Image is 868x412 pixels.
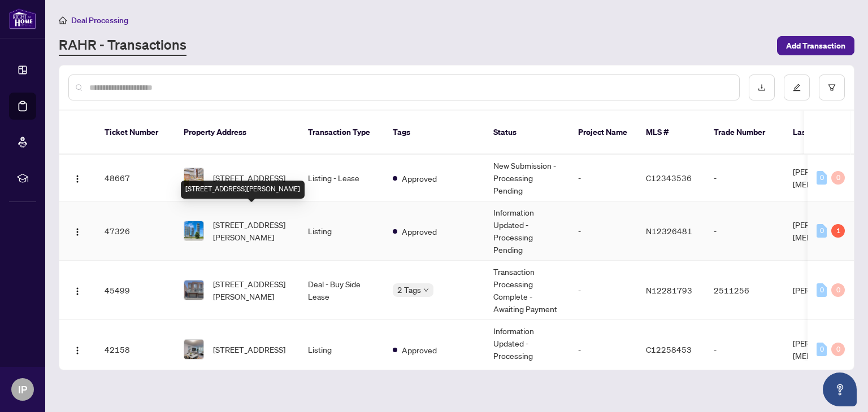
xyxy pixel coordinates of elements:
[397,283,421,296] span: 2 Tags
[96,201,175,261] td: 47326
[96,261,175,320] td: 45499
[71,15,128,25] span: Deal Processing
[96,155,175,201] td: 48667
[817,171,827,185] div: 0
[299,201,384,261] td: Listing
[705,261,784,320] td: 2511256
[484,320,569,379] td: Information Updated - Processing Pending
[299,155,384,201] td: Listing - Lease
[175,111,299,155] th: Property Address
[213,278,290,303] span: [STREET_ADDRESS][PERSON_NAME]
[213,172,285,184] span: [STREET_ADDRESS]
[96,111,175,155] th: Ticket Number
[68,222,86,240] button: Logo
[831,171,845,185] div: 0
[569,201,637,261] td: -
[646,344,692,354] span: C12258453
[819,74,845,100] button: filter
[484,155,569,201] td: New Submission - Processing Pending
[299,320,384,379] td: Listing
[777,36,854,55] button: Add Transaction
[299,111,384,155] th: Transaction Type
[181,181,305,199] div: [STREET_ADDRESS][PERSON_NAME]
[184,221,203,240] img: thumbnail-img
[384,111,484,155] th: Tags
[569,155,637,201] td: -
[68,169,86,187] button: Logo
[73,227,82,236] img: Logo
[73,287,82,296] img: Logo
[817,343,827,356] div: 0
[402,172,437,185] span: Approved
[213,343,285,356] span: [STREET_ADDRESS]
[705,155,784,201] td: -
[749,74,775,100] button: download
[646,285,692,295] span: N12281793
[793,84,801,91] span: edit
[73,346,82,355] img: Logo
[646,226,692,236] span: N12326481
[823,372,857,406] button: Open asap
[59,36,186,56] a: RAHR - Transactions
[758,84,766,91] span: download
[299,261,384,320] td: Deal - Buy Side Lease
[18,382,27,397] span: IP
[637,111,705,155] th: MLS #
[569,261,637,320] td: -
[96,320,175,379] td: 42158
[73,174,82,183] img: Logo
[68,340,86,358] button: Logo
[423,287,429,293] span: down
[705,111,784,155] th: Trade Number
[831,224,845,238] div: 1
[213,218,290,243] span: [STREET_ADDRESS][PERSON_NAME]
[705,201,784,261] td: -
[705,320,784,379] td: -
[646,173,692,183] span: C12343536
[184,280,203,300] img: thumbnail-img
[9,8,36,29] img: logo
[184,340,203,359] img: thumbnail-img
[59,16,67,24] span: home
[828,84,836,91] span: filter
[831,283,845,297] div: 0
[786,37,845,55] span: Add Transaction
[569,320,637,379] td: -
[484,261,569,320] td: Transaction Processing Complete - Awaiting Payment
[68,281,86,299] button: Logo
[402,344,437,356] span: Approved
[402,225,437,238] span: Approved
[817,224,827,238] div: 0
[784,74,810,100] button: edit
[831,343,845,356] div: 0
[184,168,203,187] img: thumbnail-img
[484,111,569,155] th: Status
[484,201,569,261] td: Information Updated - Processing Pending
[817,283,827,297] div: 0
[569,111,637,155] th: Project Name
